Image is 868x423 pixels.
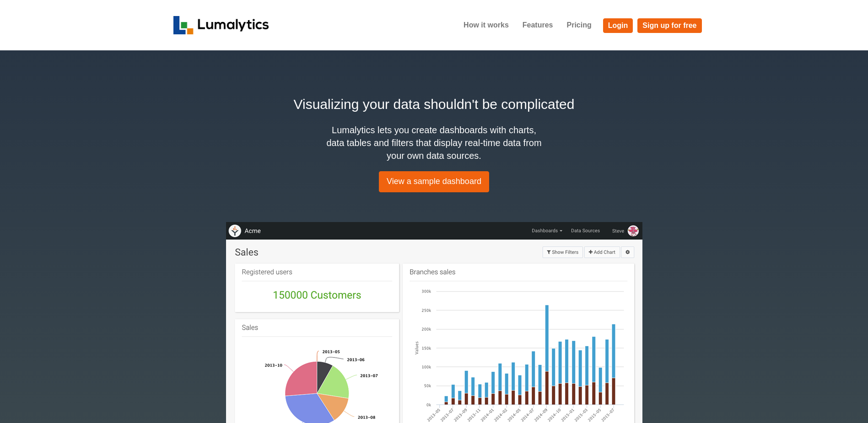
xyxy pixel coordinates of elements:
a: How it works [457,14,516,37]
h2: Visualizing your data shouldn't be complicated [173,94,695,114]
img: logo_v2-f34f87db3d4d9f5311d6c47995059ad6168825a3e1eb260e01c8041e89355404.png [173,16,269,34]
a: Sign up for free [637,18,701,33]
a: View a sample dashboard [379,171,489,192]
a: Features [516,14,560,37]
a: Pricing [560,14,598,37]
a: Login [603,18,633,33]
h4: Lumalytics lets you create dashboards with charts, data tables and filters that display real-time... [324,124,544,162]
